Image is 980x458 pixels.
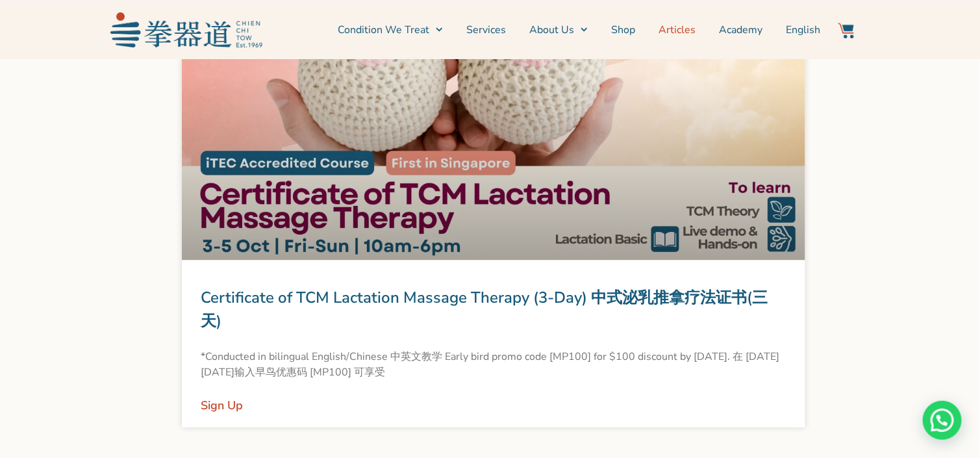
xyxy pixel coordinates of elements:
a: Services [466,14,506,46]
a: About Us [529,14,588,46]
a: Shop [611,14,635,46]
a: Academy [719,14,762,46]
a: Certificate of TCM Lactation Massage Therapy (3-Day) 中式泌乳推拿疗法证书(三天) [201,287,768,331]
a: English [786,14,820,46]
a: Condition We Treat [338,14,443,46]
img: Website Icon-03 [838,23,854,38]
span: English [786,22,820,38]
nav: Menu [269,14,821,46]
p: *Conducted in bilingual English/Chinese 中英文教学 Early bird promo code [MP100] for $100 discount by ... [201,349,786,380]
a: Read more about Certificate of TCM Lactation Massage Therapy (3-Day) 中式泌乳推拿疗法证书(三天) [201,396,244,414]
a: Articles [659,14,696,46]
